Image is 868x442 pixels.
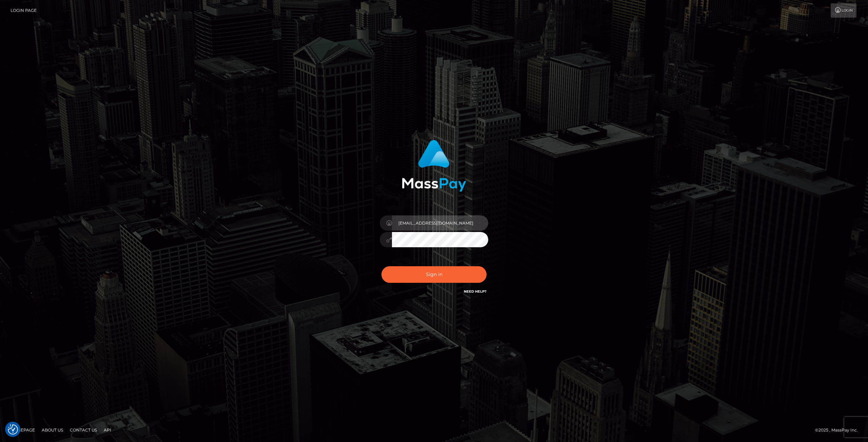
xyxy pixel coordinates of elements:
[815,426,863,434] div: © 2025 , MassPay Inc.
[402,140,466,192] img: MassPay Login
[7,425,38,435] a: Homepage
[39,425,66,435] a: About Us
[8,424,18,435] img: Revisit consent button
[392,215,488,231] input: Username...
[11,3,37,18] a: Login Page
[67,425,100,435] a: Contact Us
[831,3,856,18] a: Login
[464,289,487,294] a: Need Help?
[8,424,18,435] button: Consent Preferences
[381,266,487,283] button: Sign in
[101,425,114,435] a: API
